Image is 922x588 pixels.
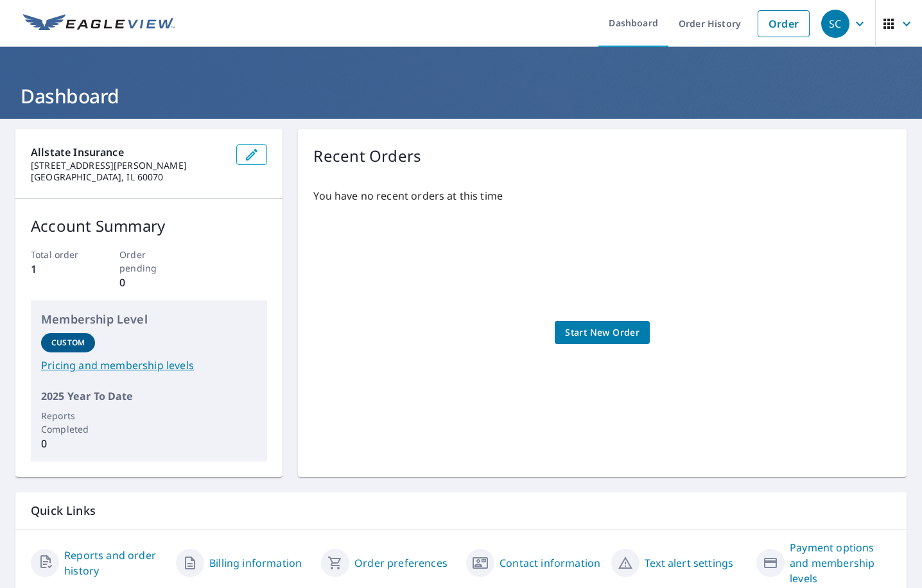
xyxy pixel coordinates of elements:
p: 2025 Year To Date [41,388,257,404]
p: 1 [31,261,90,277]
p: Order pending [119,248,178,275]
a: Contact information [500,555,600,571]
a: Payment options and membership levels [790,540,891,586]
p: Reports Completed [41,409,95,436]
p: [STREET_ADDRESS][PERSON_NAME] [31,160,226,171]
div: SC [821,10,849,38]
span: Start New Order [565,325,639,341]
a: Order [758,10,810,37]
p: Custom [51,337,85,349]
a: Reports and order history [64,548,166,578]
p: 0 [119,275,178,290]
img: EV Logo [23,14,175,33]
p: [GEOGRAPHIC_DATA], IL 60070 [31,171,226,183]
p: Quick Links [31,503,891,519]
p: Membership Level [41,311,257,328]
p: You have no recent orders at this time [313,188,891,203]
h1: Dashboard [15,83,907,109]
a: Order preferences [354,555,448,571]
p: 0 [41,436,95,451]
a: Text alert settings [645,555,733,571]
p: Total order [31,248,90,261]
a: Start New Order [555,321,650,345]
p: Account Summary [31,214,267,238]
p: Recent Orders [313,144,421,168]
a: Billing information [209,555,302,571]
a: Pricing and membership levels [41,358,257,373]
p: Allstate Insurance [31,144,226,160]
